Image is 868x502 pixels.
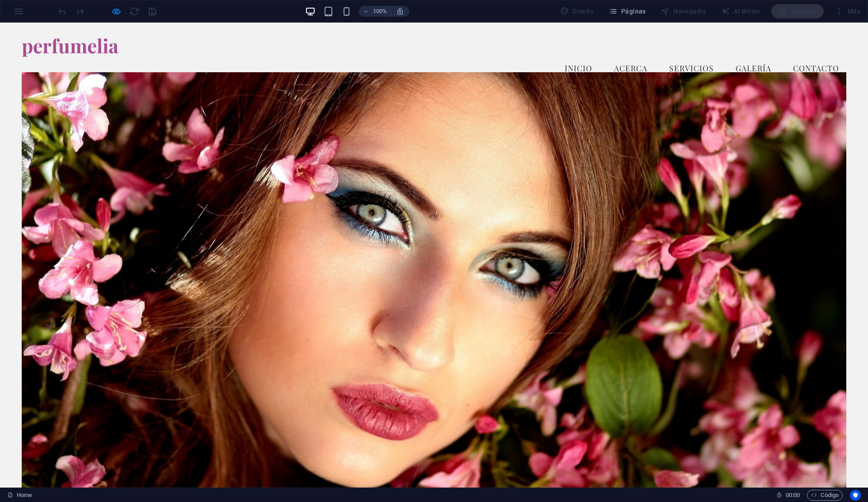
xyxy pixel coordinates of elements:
button: Código [807,490,843,501]
a: Galería [728,34,778,57]
button: Páginas [605,4,650,19]
a: Haz clic para cancelar la selección y doble clic para abrir páginas [7,490,32,501]
a: Contacto [786,34,846,57]
span: 00 00 [786,490,800,501]
a: Inicio [557,34,599,57]
span: Código [811,490,839,501]
button: 100% [359,6,391,17]
h6: 100% [373,6,387,17]
span: perfumelia [22,10,118,36]
i: Al redimensionar, ajustar el nivel de zoom automáticamente para ajustarse al dispositivo elegido. [396,7,404,15]
h6: Tiempo de la sesión [776,490,800,501]
a: Servicios [662,34,721,57]
span: : [792,492,793,498]
span: Páginas [609,7,646,16]
a: Acerca [607,34,655,57]
div: Diseño (Ctrl+Alt+Y) [557,4,598,19]
button: Usercentrics [850,490,861,501]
